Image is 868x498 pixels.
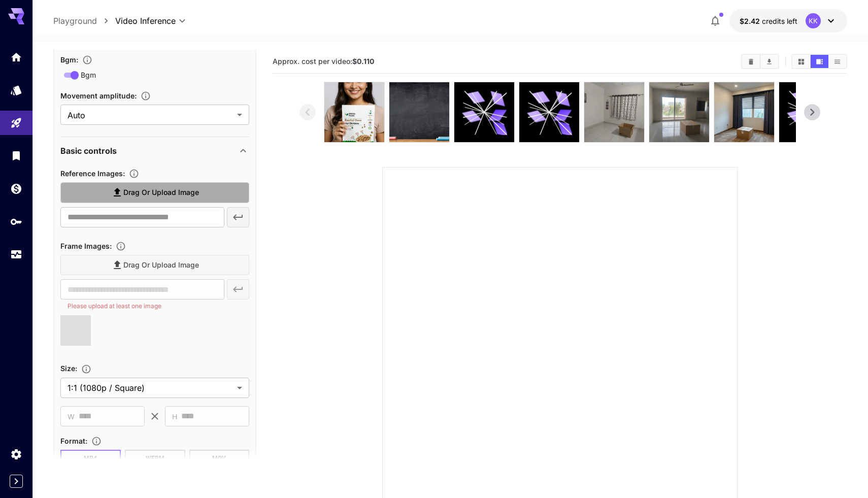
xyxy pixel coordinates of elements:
[324,82,384,142] img: D9dkzWyIpSVrAAAAAElFTkSuQmCC
[81,70,96,80] span: Bgm
[60,169,125,178] span: Reference Images :
[115,15,176,27] span: Video Inference
[53,15,97,27] a: Playground
[125,169,143,179] button: Upload a reference image to guide the result. Supported formats: MP4, WEBM and MOV.
[60,242,112,250] span: Frame Images :
[806,13,821,28] div: KK
[68,411,75,422] span: W
[10,51,22,63] div: Home
[172,411,177,422] span: H
[68,301,217,311] p: Please upload at least one image
[60,139,249,163] div: Basic controls
[649,82,709,142] img: P8BWyE319WUskoAAAAASUVORK5CYII=
[828,55,846,68] button: Show videos in list view
[811,55,828,68] button: Show videos in video view
[60,91,137,100] span: Movement amplitude :
[10,149,22,162] div: Library
[60,437,87,445] span: Format :
[352,57,374,65] b: $0.110
[10,215,22,228] div: API Keys
[791,54,847,69] div: Show videos in grid viewShow videos in video viewShow videos in list view
[10,84,22,96] div: Models
[10,448,22,460] div: Settings
[740,17,762,25] span: $2.42
[740,16,797,26] div: $2.42251
[123,186,199,199] span: Drag or upload image
[10,182,22,195] div: Wallet
[389,82,449,142] img: 7H9aZ9OTp2b5+AAAAAElFTkSuQmCC
[584,82,644,142] img: w8l+5t0erHQAwAAAABJRU5ErkJggg==
[741,54,779,69] div: Clear videosDownload All
[112,241,130,251] button: Upload frame images.
[10,475,23,488] button: Expand sidebar
[10,117,22,129] div: Playground
[68,382,233,394] span: 1:1 (1080p / Square)
[714,82,774,142] img: y+tAT4SVLT9igAAAABJRU5ErkJggg==
[762,17,797,25] span: credits left
[68,109,233,121] span: Auto
[760,55,778,68] button: Download All
[273,57,374,65] span: Approx. cost per video:
[792,55,810,68] button: Show videos in grid view
[729,9,847,32] button: $2.42251KK
[60,55,78,64] span: Bgm :
[87,436,106,446] button: Choose the file format for the output video.
[60,182,249,203] label: Drag or upload image
[10,248,22,261] div: Usage
[60,364,77,373] span: Size :
[77,364,95,374] button: Adjust the dimensions of the generated image by specifying its width and height in pixels, or sel...
[53,15,115,27] nav: breadcrumb
[60,145,117,157] p: Basic controls
[742,55,760,68] button: Clear videos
